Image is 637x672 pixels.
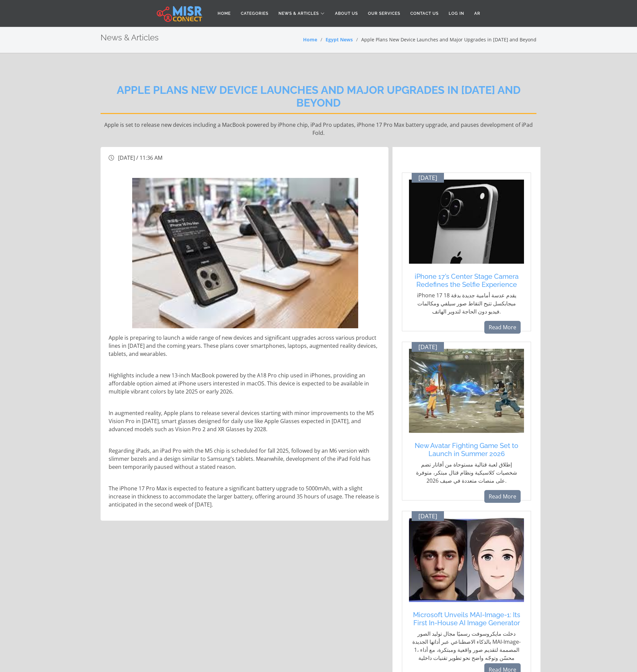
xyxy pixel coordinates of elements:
[412,272,521,289] a: iPhone 17’s Center Stage Camera Redefines the Selfie Experience
[330,7,363,20] a: About Us
[101,84,536,114] h2: Apple Plans New Device Launches and Major Upgrades in [DATE] and Beyond
[444,7,469,20] a: Log in
[412,442,521,458] a: New Avatar Fighting Game Set to Launch in Summer 2026
[278,10,319,16] span: News & Articles
[405,7,444,20] a: Contact Us
[418,513,437,520] span: [DATE]
[109,409,382,433] p: In augmented reality, Apple plans to release several devices starting with minor improvements to ...
[484,490,521,503] a: Read More
[109,334,382,358] p: Apple is preparing to launch a wide range of new devices and significant upgrades across various ...
[109,447,382,471] p: Regarding iPads, an iPad Pro with the M5 chip is scheduled for fall 2025, followed by an M6 versi...
[101,33,159,43] h2: News & Articles
[157,5,202,22] img: main.misr_connect
[412,611,521,627] a: Microsoft Unveils MAI-Image-1: Its First In-House AI Image Generator
[101,121,536,137] p: Apple is set to release new devices including a MacBook powered by iPhone chip, iPad Pro updates,...
[484,321,521,334] a: Read More
[418,174,437,182] span: [DATE]
[412,460,521,485] p: إطلاق لعبة قتالية مستوحاة من أفاتار تضم شخصيات كلاسيكية ونظام قتال مبتكر، متوفرة على منصات متعددة...
[273,7,330,20] a: News & Articles
[363,7,405,20] a: Our Services
[409,518,524,602] img: واجهة أداة MAI-Image-1 لتوليد الصور من مايكروسوفت بتقنية الذكاء الاصطناعي
[409,349,524,433] img: شخصيات من عالم أفاتار في قتال ثنائي الأبعاد داخل لعبة جديدة
[303,36,317,43] a: Home
[409,180,524,264] img: عدسة Center Stage في iPhone 17 تتيح التصوير الأمامي دون تدوير الهاتف
[326,36,353,43] a: Egypt News
[353,36,536,43] li: Apple Plans New Device Launches and Major Upgrades in [DATE] and Beyond
[132,178,359,329] img: أجهزة آبل الجديدة وخطط التحديثات المنتظرة لعام 2025
[412,630,521,670] p: دخلت مايكروسوفت رسميًا مجال توليد الصور بالذكاء الاصطناعي عبر أداتها الجديدة MAI-Image-1، المصممة...
[418,343,437,351] span: [DATE]
[236,7,273,20] a: Categories
[118,154,162,161] span: [DATE] / 11:36 AM
[412,291,521,315] p: iPhone 17 يقدم عدسة أمامية جديدة بدقة 18 ميجابكسل تتيح التقاط صور سيلفي ومكالمات فيديو دون الحاجة...
[109,484,382,509] p: The iPhone 17 Pro Max is expected to feature a significant battery upgrade to 5000mAh, with a sli...
[469,7,485,20] a: AR
[213,7,236,20] a: Home
[109,371,382,396] p: Highlights include a new 13-inch MacBook powered by the A18 Pro chip used in iPhones, providing a...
